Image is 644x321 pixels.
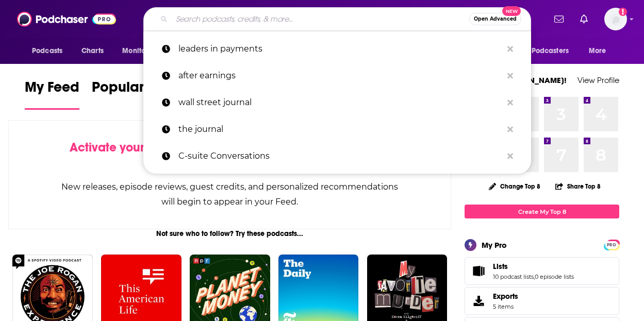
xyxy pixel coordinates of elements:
button: open menu [25,41,76,61]
a: C-suite Conversations [143,143,531,170]
a: wall street journal [143,89,531,116]
button: Open AdvancedNew [469,13,521,25]
button: open menu [582,41,619,61]
button: Share Top 8 [555,176,601,196]
a: My Feed [25,78,79,110]
button: open menu [513,41,584,61]
span: Exports [493,292,518,301]
span: Monitoring [122,44,159,58]
a: Exports [465,287,619,315]
a: 10 podcast lists [493,273,534,280]
a: after earnings [143,62,531,89]
button: Change Top 8 [483,180,547,193]
p: after earnings [178,62,502,89]
span: Logged in as nshort92 [604,8,627,30]
p: wall street journal [178,89,502,116]
span: Popular Feed [92,78,179,102]
a: Lists [493,262,574,271]
span: Activate your Feed [70,140,175,155]
a: leaders in payments [143,36,531,62]
a: the journal [143,116,531,143]
img: User Profile [604,8,627,30]
svg: Add a profile image [619,8,627,16]
img: Podchaser - Follow, Share and Rate Podcasts [17,9,116,29]
button: open menu [115,41,172,61]
a: Lists [468,264,489,278]
span: Open Advanced [474,16,517,22]
div: Search podcasts, credits, & more... [143,7,531,31]
a: Show notifications dropdown [550,10,568,28]
span: 5 items [493,303,518,310]
a: 0 episode lists [535,273,574,280]
input: Search podcasts, credits, & more... [172,11,469,27]
div: New releases, episode reviews, guest credits, and personalized recommendations will begin to appe... [60,179,399,209]
span: , [534,273,535,280]
a: Charts [75,41,110,61]
button: Show profile menu [604,8,627,30]
div: My Pro [482,240,507,250]
div: Not sure who to follow? Try these podcasts... [8,229,451,238]
span: For Podcasters [519,44,569,58]
span: Lists [493,262,508,271]
a: Create My Top 8 [465,205,619,218]
span: Charts [81,44,104,58]
a: View Profile [577,75,619,85]
a: PRO [605,241,618,248]
span: New [502,6,521,16]
p: C-suite Conversations [178,143,502,170]
div: by following Podcasts, Creators, Lists, and other Users! [60,140,399,170]
a: Popular Feed [92,78,179,110]
a: Show notifications dropdown [576,10,592,28]
span: Lists [465,257,619,285]
span: Podcasts [32,44,62,58]
p: leaders in payments [178,36,502,62]
span: PRO [605,241,618,249]
span: Exports [468,294,489,308]
span: More [589,44,606,58]
span: My Feed [25,78,79,102]
p: the journal [178,116,502,143]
